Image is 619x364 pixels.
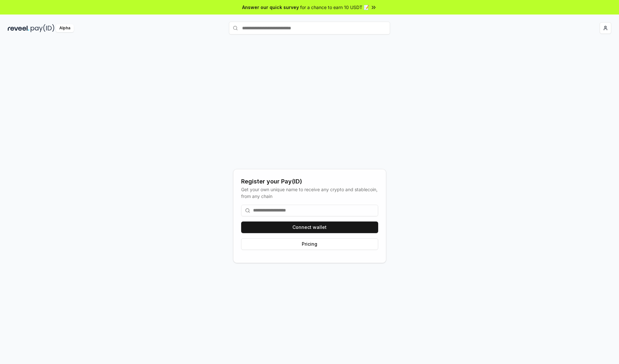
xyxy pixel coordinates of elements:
div: Alpha [56,24,74,32]
span: Answer our quick survey [242,4,299,11]
img: pay_id [31,24,54,32]
div: Register your Pay(ID) [241,177,378,186]
span: for a chance to earn 10 USDT 📝 [300,4,369,11]
button: Connect wallet [241,221,378,233]
button: Pricing [241,238,378,250]
img: reveel_dark [8,24,29,32]
div: Get your own unique name to receive any crypto and stablecoin, from any chain [241,186,378,200]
